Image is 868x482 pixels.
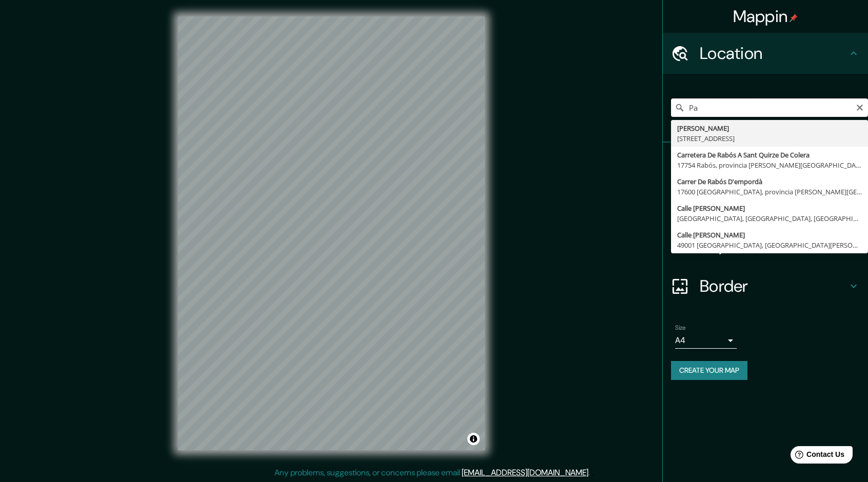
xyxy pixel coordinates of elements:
[790,14,798,22] img: pin-icon.png
[777,442,857,471] iframe: Help widget launcher
[671,98,868,117] input: Pick your city or area
[700,43,847,64] h4: Location
[663,143,868,184] div: Pins
[677,187,862,197] div: 17600 [GEOGRAPHIC_DATA], provincia [PERSON_NAME][GEOGRAPHIC_DATA], [GEOGRAPHIC_DATA]
[591,467,594,479] div: .
[677,203,862,213] div: Calle [PERSON_NAME]
[663,266,868,307] div: Border
[700,235,847,255] h4: Layout
[462,467,588,478] a: [EMAIL_ADDRESS][DOMAIN_NAME]
[700,276,847,296] h4: Border
[467,433,480,445] button: Toggle attribution
[663,225,868,266] div: Layout
[663,33,868,74] div: Location
[274,467,590,479] p: Any problems, suggestions, or concerns please email .
[733,6,798,27] h4: Mappin
[677,150,862,160] div: Carretera De Rabós A Sant Quirze De Colera
[590,467,591,479] div: .
[671,361,747,380] button: Create your map
[677,176,862,187] div: Carrer De Rabós D'empordà
[677,213,862,224] div: [GEOGRAPHIC_DATA], [GEOGRAPHIC_DATA], [GEOGRAPHIC_DATA]
[178,16,485,450] canvas: Map
[677,230,862,240] div: Calle [PERSON_NAME]
[677,160,862,170] div: 17754 Rabós, provincia [PERSON_NAME][GEOGRAPHIC_DATA], [GEOGRAPHIC_DATA]
[677,240,862,250] div: 49001 [GEOGRAPHIC_DATA], [GEOGRAPHIC_DATA][PERSON_NAME], [GEOGRAPHIC_DATA]
[677,123,862,133] div: [PERSON_NAME]
[663,184,868,225] div: Style
[675,332,737,349] div: A4
[675,324,686,332] label: Size
[677,133,862,144] div: [STREET_ADDRESS]
[856,102,864,112] button: Clear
